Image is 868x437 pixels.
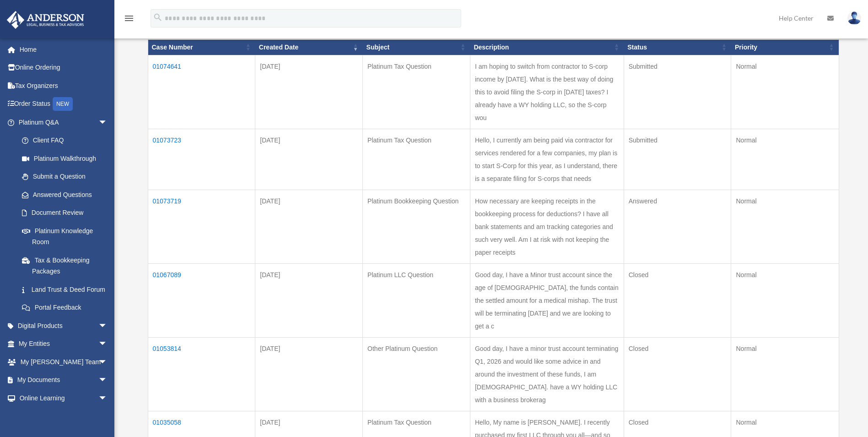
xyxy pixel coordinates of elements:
a: Order StatusNEW [6,95,121,114]
th: Created Date: activate to sort column ascending [255,39,363,55]
td: 01067089 [148,263,255,337]
a: My [PERSON_NAME] Teamarrow_drop_down [6,353,121,371]
td: Normal [731,263,839,337]
a: My Entitiesarrow_drop_down [6,335,121,353]
td: 01074641 [148,55,255,129]
th: Description: activate to sort column ascending [470,39,624,55]
span: arrow_drop_down [98,317,117,335]
a: Submit a Question [13,168,117,186]
i: menu [124,13,135,24]
a: Client FAQ [13,131,117,150]
td: Submitted [624,129,731,190]
td: 01053814 [148,337,255,411]
td: Closed [624,263,731,337]
td: Hello, I currently am being paid via contractor for services rendered for a few companies, my pla... [470,129,624,190]
td: [DATE] [255,129,363,190]
td: Normal [731,129,839,190]
a: menu [124,16,135,24]
td: Platinum Tax Question [363,129,470,190]
th: Status: activate to sort column ascending [624,39,731,55]
td: Answered [624,190,731,263]
a: Portal Feedback [13,299,117,317]
th: Priority: activate to sort column ascending [731,39,839,55]
td: I am hoping to switch from contractor to S-corp income by [DATE]. What is the best way of doing t... [470,55,624,129]
a: Platinum Q&Aarrow_drop_down [6,113,117,131]
td: Platinum Tax Question [363,55,470,129]
td: Submitted [624,55,731,129]
a: Tax Organizers [6,76,121,95]
span: arrow_drop_down [98,113,117,132]
span: arrow_drop_down [98,389,117,408]
a: Online Learningarrow_drop_down [6,389,121,407]
td: [DATE] [255,55,363,129]
a: Land Trust & Deed Forum [13,280,117,299]
td: 01073719 [148,190,255,263]
td: Normal [731,337,839,411]
a: Answered Questions [13,186,112,204]
td: Normal [731,190,839,263]
a: Platinum Walkthrough [13,149,117,168]
a: My Documentsarrow_drop_down [6,371,121,389]
td: Other Platinum Question [363,337,470,411]
td: How necessary are keeping receipts in the bookkeeping process for deductions? I have all bank sta... [470,190,624,263]
th: Case Number: activate to sort column ascending [148,39,255,55]
td: Good day, I have a Minor trust account since the age of [DEMOGRAPHIC_DATA], the funds contain the... [470,263,624,337]
td: [DATE] [255,263,363,337]
td: [DATE] [255,190,363,263]
span: arrow_drop_down [98,335,117,354]
a: Home [6,40,121,59]
a: Platinum Knowledge Room [13,222,117,251]
td: Normal [731,55,839,129]
a: Online Ordering [6,59,121,77]
img: Anderson Advisors Platinum Portal [4,11,87,29]
td: [DATE] [255,337,363,411]
span: arrow_drop_down [98,371,117,390]
a: Document Review [13,204,117,222]
td: Good day, I have a minor trust account terminating Q1, 2026 and would like some advice in and aro... [470,337,624,411]
td: Platinum LLC Question [363,263,470,337]
td: 01073723 [148,129,255,190]
img: User Pic [847,11,861,25]
td: Platinum Bookkeeping Question [363,190,470,263]
i: search [153,12,163,22]
a: Digital Productsarrow_drop_down [6,317,121,335]
span: arrow_drop_down [98,353,117,371]
td: Closed [624,337,731,411]
div: NEW [53,97,73,111]
th: Subject: activate to sort column ascending [363,39,470,55]
a: Tax & Bookkeeping Packages [13,251,117,280]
